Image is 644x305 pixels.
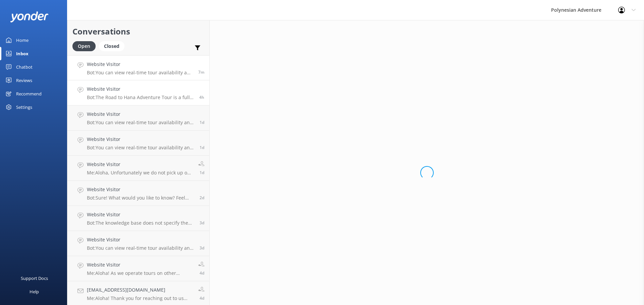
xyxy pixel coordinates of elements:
p: Bot: Sure! What would you like to know? Feel free to ask about tour details, availability, pickup... [87,195,195,201]
div: Recommend [16,87,42,100]
a: Website VisitorBot:You can view real-time tour availability and book your Polynesian Adventure on... [67,105,209,131]
div: Inbox [16,47,29,60]
a: Website VisitorBot:Sure! What would you like to know? Feel free to ask about tour details, availa... [67,181,209,206]
h4: Website Visitor [87,161,193,168]
a: Website VisitorMe:Aloha, Unfortunately we do not pick up on that side for our tours in [GEOGRAPHI... [67,156,209,181]
span: Aug 22 2025 01:35pm (UTC -10:00) Pacific/Honolulu [200,195,204,201]
span: Aug 24 2025 10:57am (UTC -10:00) Pacific/Honolulu [199,94,204,100]
p: Bot: You can view real-time tour availability and book your Polynesian Adventure online at [URL][... [87,70,193,76]
span: Aug 22 2025 06:21pm (UTC -10:00) Pacific/Honolulu [200,145,204,150]
span: Aug 22 2025 04:06pm (UTC -10:00) Pacific/Honolulu [200,170,204,175]
p: Bot: You can view real-time tour availability and book your Polynesian Adventure online at [URL][... [87,145,195,151]
h4: Website Visitor [87,236,195,243]
div: Open [72,41,96,51]
span: Aug 20 2025 02:42pm (UTC -10:00) Pacific/Honolulu [200,270,204,276]
p: Bot: The knowledge base does not specify the number of people on the guided tour of [GEOGRAPHIC_D... [87,220,195,226]
a: Website VisitorMe:Aloha! As we operate tours on other neighbor islands can you please confirm whi... [67,256,209,281]
a: Open [72,42,99,50]
h4: Website Visitor [87,136,195,143]
a: Website VisitorBot:The knowledge base does not specify the number of people on the guided tour of... [67,206,209,231]
span: Aug 20 2025 02:37pm (UTC -10:00) Pacific/Honolulu [200,295,204,301]
h4: Website Visitor [87,110,195,118]
p: Me: Aloha! Thank you for reaching out to us and letting us know of your experience. We apologize ... [87,295,193,301]
a: Website VisitorBot:You can view real-time tour availability and book your Polynesian Adventure on... [67,231,209,256]
a: Closed [99,42,128,50]
h4: Website Visitor [87,211,195,218]
span: Aug 21 2025 12:51pm (UTC -10:00) Pacific/Honolulu [200,220,204,226]
div: Help [30,285,39,298]
h4: Website Visitor [87,261,193,269]
h4: Website Visitor [87,61,193,68]
div: Reviews [16,74,32,87]
p: Bot: You can view real-time tour availability and book your Polynesian Adventure online at [URL][... [87,120,195,126]
span: Aug 23 2025 06:28am (UTC -10:00) Pacific/Honolulu [200,120,204,125]
div: Chatbot [16,60,33,74]
h4: Website Visitor [87,85,194,93]
div: Support Docs [21,272,48,285]
h4: Website Visitor [87,186,195,193]
h2: Conversations [72,25,204,38]
a: Website VisitorBot:You can view real-time tour availability and book your Polynesian Adventure on... [67,55,209,80]
p: Bot: You can view real-time tour availability and book your Polynesian Adventure online at [URL][... [87,245,195,251]
div: Closed [99,41,124,51]
div: Settings [16,100,32,114]
p: Me: Aloha! As we operate tours on other neighbor islands can you please confirm which island you ... [87,270,193,276]
a: Website VisitorBot:You can view real-time tour availability and book your Polynesian Adventure on... [67,131,209,156]
span: Aug 21 2025 07:25am (UTC -10:00) Pacific/Honolulu [200,245,204,251]
a: Website VisitorBot:The Road to Hana Adventure Tour is a full-day guided journey along one of Maui... [67,80,209,105]
div: Home [16,33,29,47]
span: Aug 24 2025 03:42pm (UTC -10:00) Pacific/Honolulu [198,69,204,75]
p: Bot: The Road to Hana Adventure Tour is a full-day guided journey along one of Mauis most iconic ... [87,94,194,100]
h4: [EMAIL_ADDRESS][DOMAIN_NAME] [87,286,193,294]
img: yonder-white-logo.png [10,11,49,22]
p: Me: Aloha, Unfortunately we do not pick up on that side for our tours in [GEOGRAPHIC_DATA]. [87,170,193,176]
